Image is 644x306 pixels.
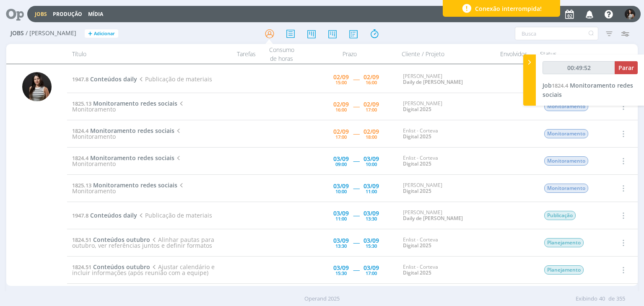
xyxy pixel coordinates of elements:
[333,183,349,189] div: 03/09
[333,210,349,216] div: 03/09
[72,212,88,219] span: 1947.8
[615,61,638,74] button: Parar
[403,128,489,140] div: Enlist - Corteva
[515,27,598,40] input: Busca
[333,101,349,107] div: 02/09
[364,265,379,271] div: 03/09
[403,101,489,113] div: [PERSON_NAME]
[333,156,349,162] div: 03/09
[599,295,605,303] span: 40
[72,99,185,113] span: Monitoramento
[72,263,214,277] span: Ajustar calendário e incluir informações (após reunião com a equipe)
[364,210,379,216] div: 03/09
[335,80,347,85] div: 15:00
[72,100,91,107] span: 1825.13
[403,106,431,113] a: Digital 2025
[88,29,92,38] span: +
[72,75,88,83] span: 1947.8
[72,127,182,140] span: Monitoramento
[137,75,212,83] span: Publicação de materiais
[625,9,635,19] img: C
[94,31,115,36] span: Adicionar
[26,30,76,37] span: / [PERSON_NAME]
[544,156,588,166] span: Monitoramento
[552,82,568,89] span: 1824.4
[403,155,489,167] div: Enlist - Corteva
[403,242,431,249] a: Digital 2025
[364,238,379,244] div: 03/09
[353,239,359,246] span: -----
[335,189,347,194] div: 10:00
[333,238,349,244] div: 03/09
[364,183,379,189] div: 03/09
[72,154,182,168] span: Monitoramento
[353,75,359,83] span: -----
[544,129,588,138] span: Monitoramento
[335,107,347,112] div: 16:00
[624,7,636,21] button: C
[403,182,489,194] div: [PERSON_NAME]
[364,101,379,107] div: 02/09
[543,81,633,99] a: Job1824.4Monitoramento redes sociais
[93,236,150,244] span: Conteúdos outubro
[303,44,397,64] div: Prazo
[364,156,379,162] div: 03/09
[50,11,85,18] button: Produção
[616,295,625,303] span: 355
[35,10,47,18] a: Jobs
[397,44,493,64] div: Cliente / Projeto
[608,295,615,303] span: de
[366,135,377,139] div: 18:00
[366,244,377,248] div: 15:30
[53,10,82,18] a: Produção
[72,181,185,195] span: Monitoramento
[353,102,359,110] span: -----
[353,130,359,137] span: -----
[93,99,177,107] span: Monitoramento redes sociais
[335,271,347,275] div: 15:30
[366,271,377,275] div: 17:00
[576,295,597,303] span: Exibindo
[90,127,174,135] span: Monitoramento redes sociais
[403,133,431,140] a: Digital 2025
[85,29,118,38] button: +Adicionar
[544,211,576,220] span: Publicação
[72,236,150,244] a: 1824.51Conteúdos outubro
[72,263,150,271] a: 1824.51Conteúdos outubro
[72,154,88,162] span: 1824.4
[333,74,349,80] div: 02/09
[475,4,542,13] span: Conexão interrompida!
[335,135,347,139] div: 17:00
[72,211,137,219] a: 1947.8Conteúdos daily
[403,73,489,86] div: [PERSON_NAME]
[403,237,489,249] div: Enlist - Corteva
[72,263,91,271] span: 1824.51
[364,129,379,135] div: 02/09
[535,44,606,64] div: Status
[72,154,174,162] a: 1824.4Monitoramento redes sociais
[544,184,588,193] span: Monitoramento
[353,184,359,192] span: -----
[543,81,633,99] span: Monitoramento redes sociais
[90,211,137,219] span: Conteúdos daily
[366,162,377,166] div: 10:00
[32,11,49,18] button: Jobs
[67,44,210,64] div: Título
[72,99,177,107] a: 1825.13Monitoramento redes sociais
[493,44,535,64] div: Envolvidos
[335,244,347,248] div: 13:30
[366,189,377,194] div: 11:00
[403,210,489,222] div: [PERSON_NAME]
[366,216,377,221] div: 13:30
[72,75,137,83] a: 1947.8Conteúdos daily
[10,30,24,37] span: Jobs
[72,236,214,249] span: Alinhar pautas para outubro, ver referências juntos e definir formatos
[353,211,359,219] span: -----
[403,269,431,276] a: Digital 2025
[90,154,174,162] span: Monitoramento redes sociais
[335,162,347,166] div: 09:00
[353,157,359,165] span: -----
[333,129,349,135] div: 02/09
[618,64,634,72] span: Parar
[86,11,106,18] button: Mídia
